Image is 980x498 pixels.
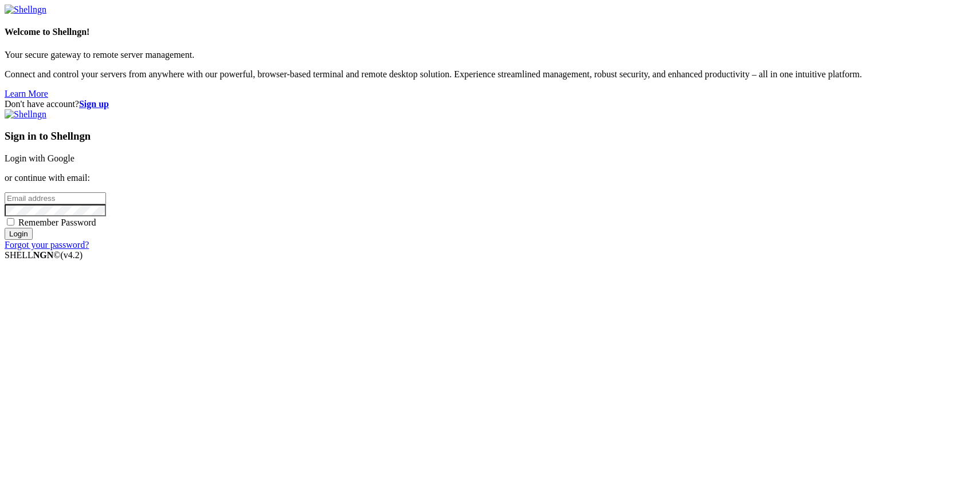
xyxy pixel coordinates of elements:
[7,218,14,226] input: Remember Password
[5,250,83,260] span: SHELL ©
[5,173,975,183] p: or continue with email:
[5,228,33,240] input: Login
[5,50,975,60] p: Your secure gateway to remote server management.
[5,109,46,120] img: Shellngn
[33,250,54,260] b: NGN
[5,192,106,204] input: Email address
[79,99,109,109] a: Sign up
[5,89,48,98] a: Learn More
[61,250,83,260] span: 4.2.0
[5,69,975,80] p: Connect and control your servers from anywhere with our powerful, browser-based terminal and remo...
[5,27,975,37] h4: Welcome to Shellngn!
[5,240,89,250] a: Forgot your password?
[5,130,975,143] h3: Sign in to Shellngn
[5,5,46,15] img: Shellngn
[18,218,96,227] span: Remember Password
[5,99,975,109] div: Don't have account?
[5,153,75,163] a: Login with Google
